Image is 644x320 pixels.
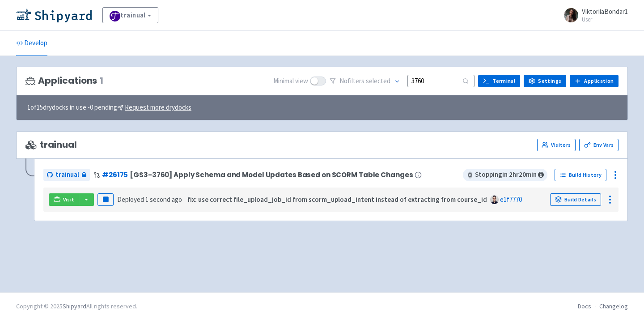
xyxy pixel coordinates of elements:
[130,171,413,179] span: [GS3-3760] Apply Schema and Model Updates Based on SCORM Table Changes
[463,169,547,181] span: Stopping in 2 hr 20 min
[97,193,114,206] button: Pause
[579,139,619,151] a: Env Vars
[100,76,103,86] span: 1
[43,169,90,181] a: trainual
[145,195,182,204] time: 1 second ago
[582,7,628,16] span: ViktoriiaBondar1
[537,139,576,151] a: Visitors
[407,75,475,87] input: Search...
[16,302,137,311] div: Copyright © 2025 All rights reserved.
[524,75,566,87] a: Settings
[25,140,77,150] span: trainual
[578,302,591,310] a: Docs
[555,169,606,181] a: Build History
[500,195,522,204] a: e1f7770
[63,196,75,203] span: Visit
[366,77,390,85] span: selected
[25,76,103,86] h3: Applications
[117,195,182,204] span: Deployed
[55,170,79,180] span: trainual
[559,8,628,22] a: ViktoriiaBondar1 User
[599,302,628,310] a: Changelog
[125,103,191,111] u: Request more drydocks
[187,195,487,204] strong: fix: use correct file_upload_job_id from scorm_upload_intent instead of extracting from course_id
[27,102,191,113] span: 1 of 15 drydocks in use - 0 pending
[102,170,128,179] a: #26175
[570,75,619,87] a: Application
[339,76,390,86] span: No filter s
[273,76,308,86] span: Minimal view
[550,193,601,206] a: Build Details
[102,7,158,23] a: trainual
[63,302,86,310] a: Shipyard
[49,193,79,206] a: Visit
[16,31,47,56] a: Develop
[582,17,628,22] small: User
[16,8,92,22] img: Shipyard logo
[478,75,520,87] a: Terminal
